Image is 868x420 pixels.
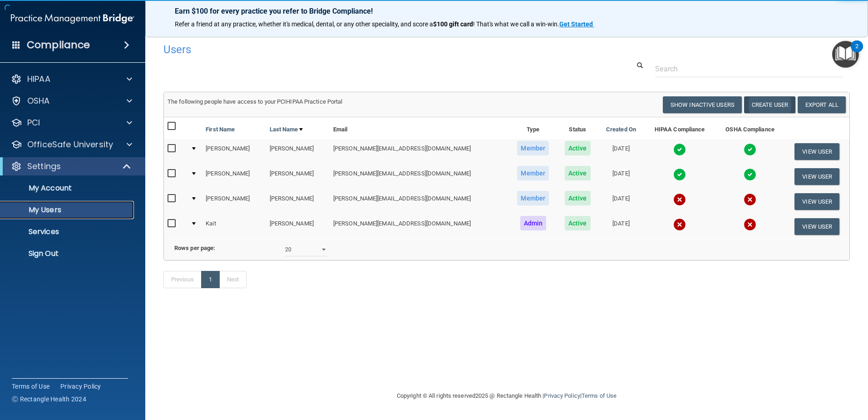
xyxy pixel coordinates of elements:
th: Email [330,117,509,139]
img: tick.e7d51cea.svg [673,168,686,181]
a: First Name [206,124,235,135]
td: [PERSON_NAME][EMAIL_ADDRESS][DOMAIN_NAME] [330,139,509,164]
button: View User [794,218,839,235]
p: My Users [6,205,130,215]
td: [PERSON_NAME] [266,214,330,239]
p: OSHA [27,95,50,106]
span: Active [565,191,591,205]
a: Get Started [559,20,594,28]
p: Services [6,227,130,236]
p: Earn $100 for every practice you refer to Bridge Compliance! [175,7,838,15]
td: [PERSON_NAME] [202,139,266,164]
button: View User [794,143,839,160]
a: Terms of Use [12,382,49,391]
td: [PERSON_NAME] [266,139,330,164]
p: Settings [27,161,61,172]
span: ! That's what we call a win-win. [473,20,559,28]
span: Admin [520,216,547,230]
p: Sign Out [6,249,130,258]
p: My Account [6,184,130,193]
p: PCI [27,117,40,128]
button: Create User [744,96,795,113]
p: HIPAA [27,74,50,85]
img: cross.ca9f0e7f.svg [744,218,756,231]
button: View User [794,168,839,185]
a: HIPAA [11,74,132,85]
td: [PERSON_NAME][EMAIL_ADDRESS][DOMAIN_NAME] [330,214,509,239]
a: 1 [201,271,220,288]
img: tick.e7d51cea.svg [744,143,756,156]
h4: Users [163,44,558,55]
a: Export All [798,96,846,113]
td: [PERSON_NAME][EMAIL_ADDRESS][DOMAIN_NAME] [330,189,509,214]
img: tick.e7d51cea.svg [673,143,686,156]
span: Active [565,216,591,230]
a: PCI [11,117,132,128]
a: Last Name [270,124,303,135]
img: cross.ca9f0e7f.svg [744,193,756,206]
th: Status [557,117,598,139]
a: Created On [606,124,636,135]
td: [DATE] [598,214,644,239]
th: OSHA Compliance [715,117,785,139]
td: Kait [202,214,266,239]
td: [DATE] [598,189,644,214]
td: [PERSON_NAME] [202,189,266,214]
a: Next [219,271,247,288]
img: PMB logo [11,10,134,28]
span: Member [517,141,549,155]
a: Terms of Use [582,392,616,399]
button: Show Inactive Users [663,96,742,113]
img: tick.e7d51cea.svg [744,168,756,181]
a: Settings [11,161,132,172]
p: OfficeSafe University [27,139,113,150]
span: Member [517,191,549,205]
div: Copyright © All rights reserved 2025 @ Rectangle Health | | [341,381,672,410]
span: Active [565,166,591,180]
img: cross.ca9f0e7f.svg [673,218,686,231]
a: Privacy Policy [60,382,101,391]
td: [PERSON_NAME][EMAIL_ADDRESS][DOMAIN_NAME] [330,164,509,189]
th: HIPAA Compliance [644,117,715,139]
strong: $100 gift card [433,20,473,28]
span: Active [565,141,591,155]
button: Open Resource Center, 2 new notifications [832,41,859,68]
td: [DATE] [598,139,644,164]
a: Privacy Policy [544,392,580,399]
span: The following people have access to your PCIHIPAA Practice Portal [168,98,343,105]
span: Member [517,166,549,180]
strong: Get Started [559,20,593,28]
img: cross.ca9f0e7f.svg [673,193,686,206]
th: Type [509,117,557,139]
span: Refer a friend at any practice, whether it's medical, dental, or any other speciality, and score a [175,20,433,28]
td: [PERSON_NAME] [266,189,330,214]
td: [PERSON_NAME] [266,164,330,189]
a: OfficeSafe University [11,139,132,150]
td: [PERSON_NAME] [202,164,266,189]
a: Previous [163,271,202,288]
a: OSHA [11,95,132,106]
input: Search [655,60,843,77]
div: 2 [855,46,858,58]
h4: Compliance [27,39,90,51]
span: Ⓒ Rectangle Health 2024 [12,395,86,404]
td: [DATE] [598,164,644,189]
button: View User [794,193,839,210]
b: Rows per page: [174,245,215,251]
